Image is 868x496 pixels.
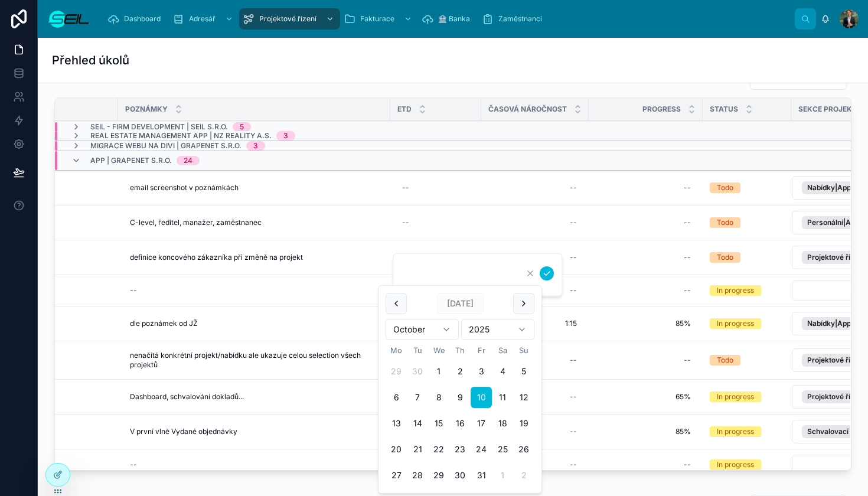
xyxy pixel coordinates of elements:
[130,427,237,436] span: V první vlně Vydané objednávky
[449,439,471,460] button: Thursday, 23 October 2025
[449,413,471,434] button: Thursday, 16 October 2025
[189,14,216,24] span: Adresář
[798,105,862,114] span: Sekce projektu
[124,14,161,24] span: Dashboard
[125,213,383,232] a: C-level, ředitel, manažer, zaměstnanec
[428,361,449,382] button: Wednesday, 1 October 2025
[601,427,691,436] span: 85%
[492,439,513,460] button: Saturday, 25 October 2025
[283,131,288,141] div: 3
[488,178,582,197] a: --
[717,459,754,470] div: In progress
[90,156,172,165] span: App | GrapeNet s.r.o.
[428,465,449,486] button: Wednesday, 29 October 2025
[125,387,383,406] a: Dashboard, schvalování dokladů...
[99,6,795,32] div: scrollable content
[710,355,784,366] a: Todo
[184,156,192,165] div: 24
[90,141,242,151] span: Migrace webu na Divi | GrapeNet s.r.o.
[407,387,428,408] button: Tuesday, 7 October 2025
[90,131,272,141] span: Real estate Management app | NZ Reality a.s.
[104,8,169,30] a: Dashboard
[710,285,784,296] a: In progress
[710,426,784,437] a: In progress
[684,286,691,295] div: --
[710,105,738,114] span: Status
[717,426,754,437] div: In progress
[596,387,696,406] a: 65%
[488,213,582,232] a: --
[684,218,691,227] div: --
[684,460,691,469] div: --
[717,285,754,296] div: In progress
[596,248,696,267] a: --
[710,318,784,329] a: In progress
[596,455,696,474] a: --
[428,387,449,408] button: Wednesday, 8 October 2025
[710,252,784,263] a: Todo
[428,345,449,356] th: Wednesday
[471,345,492,356] th: Friday
[130,351,378,370] span: nenačítá konkrétní projekt/nabídku ale ukazuje celou selection všech projektů
[513,413,534,434] button: Sunday, 19 October 2025
[407,413,428,434] button: Tuesday, 14 October 2025
[386,413,407,434] button: Monday, 13 October 2025
[407,465,428,486] button: Tuesday, 28 October 2025
[386,465,407,486] button: Monday, 27 October 2025
[449,361,471,382] button: Thursday, 2 October 2025
[125,422,383,441] a: V první vlně Vydané objednávky
[397,213,474,232] a: --
[130,319,198,328] span: dle poznámek od JŽ
[360,14,394,24] span: Fakturace
[438,14,470,24] span: 🏦 Banka
[498,14,542,24] span: Zaměstnanci
[130,392,244,402] span: Dashboard, schvalování dokladů...
[513,387,534,408] button: Sunday, 12 October 2025
[513,439,534,460] button: Sunday, 26 October 2025
[570,460,577,469] div: --
[402,218,409,227] div: --
[596,281,696,300] a: --
[428,413,449,434] button: Wednesday, 15 October 2025
[340,8,418,30] a: Fakturace
[52,52,129,68] h1: Přehled úkolů
[471,387,492,408] button: Today, Friday, 10 October 2025, selected
[570,218,577,227] div: --
[642,105,681,114] span: Progress
[125,455,383,474] a: --
[169,8,239,30] a: Adresář
[596,213,696,232] a: --
[717,217,733,228] div: Todo
[570,355,577,365] div: --
[601,319,691,328] span: 85%
[125,105,168,114] span: Poznámky
[471,361,492,382] button: Friday, 3 October 2025
[570,286,577,295] div: --
[488,105,567,114] span: Časová náročnost
[684,183,691,192] div: --
[386,387,407,408] button: Monday, 6 October 2025
[386,361,407,382] button: Monday, 29 September 2025
[130,460,137,469] div: --
[471,465,492,486] button: Friday, 31 October 2025
[125,346,383,374] a: nenačítá konkrétní projekt/nabídku ale ukazuje celou selection všech projektů
[513,345,534,356] th: Sunday
[684,355,691,365] div: --
[596,351,696,370] a: --
[47,9,90,28] img: App logo
[130,183,239,192] span: email screenshot v poznámkách
[259,14,316,24] span: Projektové řízení
[492,387,513,408] button: Saturday, 11 October 2025
[397,105,412,114] span: ETD
[492,345,513,356] th: Saturday
[239,8,340,30] a: Projektové řízení
[386,345,534,486] table: October 2025
[397,248,474,267] a: --
[570,392,577,402] div: --
[428,439,449,460] button: Wednesday, 22 October 2025
[125,281,383,300] a: --
[407,345,428,356] th: Tuesday
[418,8,478,30] a: 🏦 Banka
[684,253,691,262] div: --
[386,439,407,460] button: Monday, 20 October 2025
